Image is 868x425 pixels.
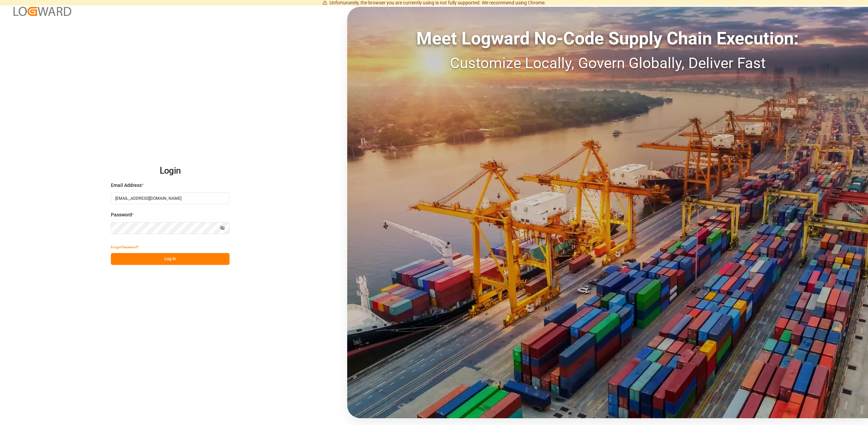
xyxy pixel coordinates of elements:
div: Meet Logward No-Code Supply Chain Execution: [347,25,868,52]
img: Logward_new_orange.png [14,7,71,16]
div: Customize Locally, Govern Globally, Deliver Fast [347,52,868,74]
button: Forgot Password? [111,241,139,253]
button: Log In [111,253,230,265]
span: Password [111,211,132,218]
span: Email Address [111,182,142,189]
input: Enter your email [111,192,230,204]
h2: Login [111,160,230,182]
